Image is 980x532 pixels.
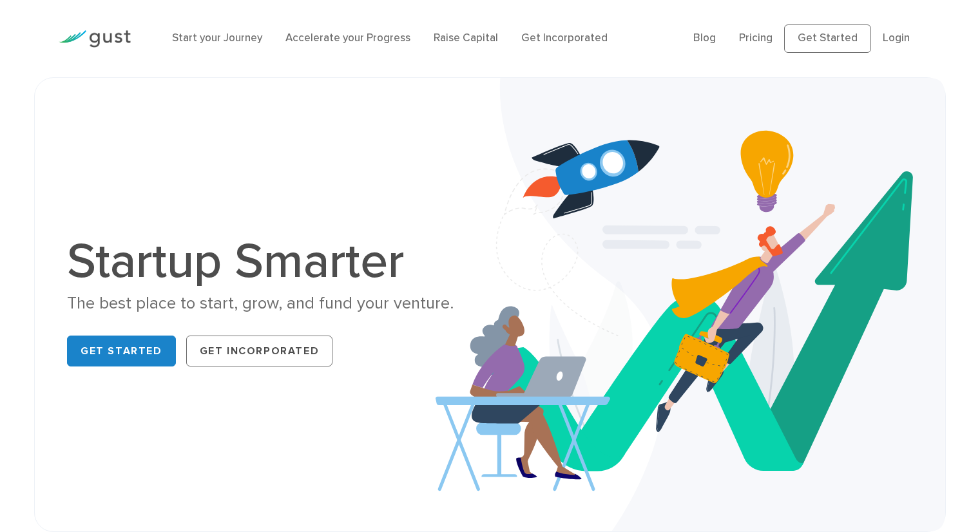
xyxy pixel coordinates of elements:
a: Start your Journey [172,32,262,44]
div: The best place to start, grow, and fund your venture. [67,292,480,315]
h1: Startup Smarter [67,237,480,286]
a: Raise Capital [434,32,498,44]
a: Accelerate your Progress [285,32,410,44]
img: Gust Logo [59,30,131,48]
img: Startup Smarter Hero [436,78,945,531]
a: Login [883,32,910,44]
a: Pricing [739,32,773,44]
a: Blog [693,32,716,44]
a: Get Started [784,24,871,53]
a: Get Incorporated [521,32,608,44]
a: Get Incorporated [186,336,333,366]
a: Get Started [67,336,176,366]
